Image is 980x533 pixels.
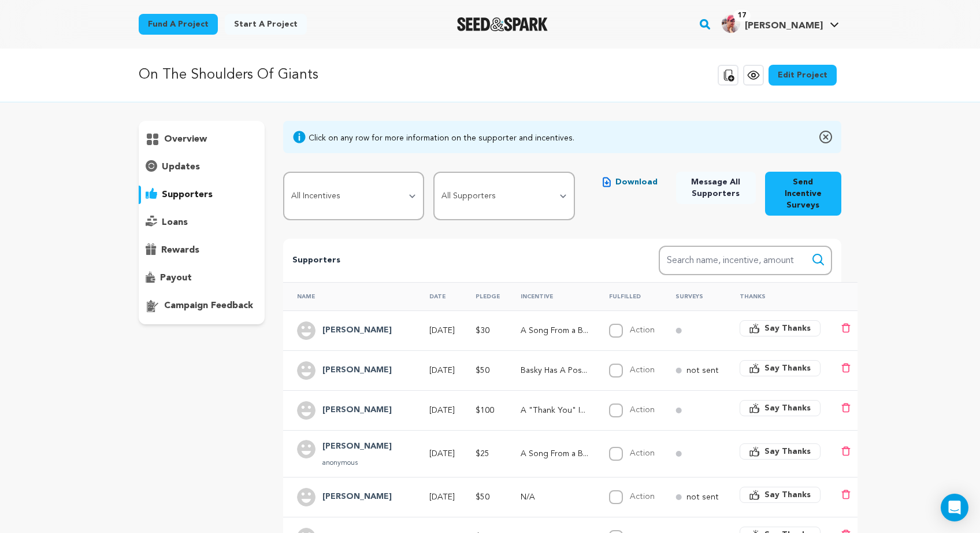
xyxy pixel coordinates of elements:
p: [DATE] [429,325,455,336]
div: Scott D.'s Profile [722,14,823,33]
div: Open Intercom Messenger [941,494,968,521]
button: supporters [139,186,265,204]
span: $50 [476,367,489,375]
button: campaign feedback [139,297,265,315]
h4: Eric Vitale [322,404,392,417]
span: Say Thanks [764,402,811,414]
h4: Eric Stalzer [322,490,392,504]
p: overview [164,132,207,146]
a: Seed&Spark Homepage [457,17,548,31]
img: user.png [297,321,315,340]
button: Download [593,172,667,193]
button: Say Thanks [740,443,821,460]
span: [PERSON_NAME] [745,21,823,31]
th: Date [415,282,462,310]
button: Say Thanks [740,320,821,336]
span: Say Thanks [764,323,811,334]
span: $50 [476,493,489,501]
img: Seed&Spark Logo Dark Mode [457,17,548,31]
th: Surveys [662,282,726,310]
th: Pledge [462,282,507,310]
img: user.png [297,488,315,506]
p: A Song From a Basking Shark...to You... [521,325,588,336]
div: Click on any row for more information on the supporter and incentives. [309,132,574,144]
th: Thanks [726,282,827,310]
p: rewards [161,243,199,257]
p: [DATE] [429,448,455,460]
p: updates [162,160,200,174]
span: 17 [733,10,751,21]
h4: Karin Hayes [322,440,392,454]
span: Download [615,176,658,188]
p: loans [162,216,188,230]
p: A "Thank You" In The Film Credits [521,405,588,416]
label: Action [630,366,655,374]
button: Send Incentive Surveys [765,172,841,216]
button: rewards [139,241,265,260]
span: $25 [476,450,489,458]
p: [DATE] [429,365,455,376]
label: Action [630,406,655,414]
p: On The Shoulders Of Giants [139,65,318,86]
th: Incentive [507,282,595,310]
th: Fulfilled [595,282,662,310]
h4: Zoey Greene [322,324,392,338]
span: Say Thanks [764,489,811,501]
img: close-o.svg [819,130,832,144]
h4: Martha Roesler [322,364,392,377]
button: overview [139,130,265,149]
button: loans [139,213,265,232]
span: Message All Supporters [685,176,747,199]
button: Message All Supporters [676,172,756,204]
img: user.png [297,361,315,380]
span: Scott D.'s Profile [719,12,841,36]
img: user.png [297,440,315,458]
label: Action [630,326,655,334]
p: not sent [686,365,719,376]
button: updates [139,158,265,176]
p: campaign feedback [164,299,253,313]
a: Edit Project [769,65,837,86]
span: $30 [476,327,489,335]
button: Say Thanks [740,400,821,416]
p: anonymous [322,458,392,468]
p: Basky Has A Posse sticker [521,365,588,376]
label: Action [630,449,655,457]
p: not sent [686,491,719,503]
span: $100 [476,406,494,414]
button: payout [139,269,265,287]
p: payout [160,271,192,285]
p: [DATE] [429,491,455,503]
p: [DATE] [429,405,455,416]
img: user.png [297,401,315,420]
button: Say Thanks [740,360,821,376]
input: Search name, incentive, amount [659,246,832,275]
p: Supporters [292,254,622,268]
p: A Song From a Basking Shark...to You... [521,448,588,460]
a: Fund a project [139,14,218,35]
a: Start a project [225,14,307,35]
th: Name [283,282,415,310]
span: Say Thanks [764,362,811,374]
button: Say Thanks [740,487,821,503]
span: Say Thanks [764,446,811,457]
img: 73bbabdc3393ef94.png [722,14,740,33]
label: Action [630,493,655,501]
p: N/A [521,491,588,503]
a: Scott D.'s Profile [719,12,841,33]
p: supporters [162,188,213,202]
